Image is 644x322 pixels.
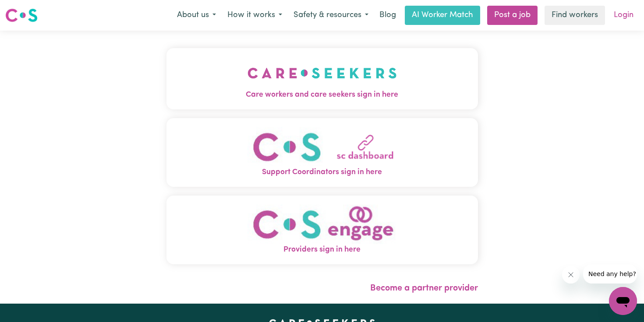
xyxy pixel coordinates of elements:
img: Careseekers logo [5,7,38,23]
iframe: Message from company [583,264,637,283]
button: Providers sign in here [166,196,478,264]
iframe: Close message [562,266,580,283]
span: Providers sign in here [166,244,478,255]
button: About us [171,6,222,24]
button: How it works [222,6,288,24]
a: Blog [374,6,401,25]
a: AI Worker Match [405,6,480,25]
button: Safety & resources [288,6,374,24]
span: Care workers and care seekers sign in here [166,89,478,101]
a: Post a job [487,6,538,25]
a: Careseekers logo [5,5,38,25]
button: Care workers and care seekers sign in here [166,48,478,109]
a: Find workers [545,6,605,25]
a: Become a partner provider [370,284,478,293]
a: Login [609,6,639,25]
iframe: Button to launch messaging window [609,287,637,315]
span: Support Coordinators sign in here [166,167,478,178]
button: Support Coordinators sign in here [166,118,478,187]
